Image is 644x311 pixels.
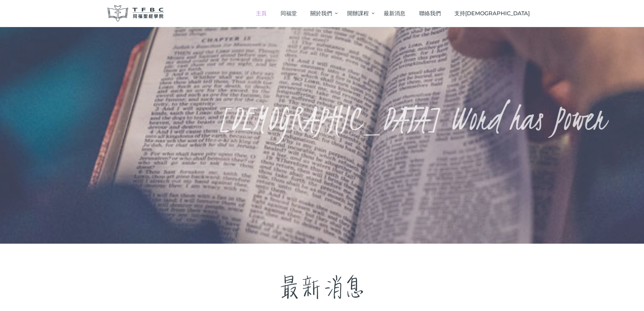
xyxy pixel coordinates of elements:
a: 開辦課程 [340,3,377,23]
span: 支持[DEMOGRAPHIC_DATA] [454,10,530,17]
span: 最新消息 [384,10,405,17]
span: 開辦課程 [347,10,369,17]
span: 聯絡我們 [419,10,441,17]
a: 聯絡我們 [412,3,448,23]
rs-layer: [DEMOGRAPHIC_DATA] Word has Power [216,114,606,123]
a: 同福堂 [273,3,304,23]
a: 主頁 [249,3,274,23]
div: 道 [486,138,525,143]
img: 同福聖經學院 TFBC [108,5,164,22]
a: 關於我們 [304,3,340,23]
a: 支持[DEMOGRAPHIC_DATA] [448,3,537,23]
a: 最新消息 [377,3,412,23]
span: 關於我們 [310,10,332,17]
span: 主頁 [256,10,267,17]
span: 同福堂 [281,10,297,17]
p: 最新消息 [108,267,537,308]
